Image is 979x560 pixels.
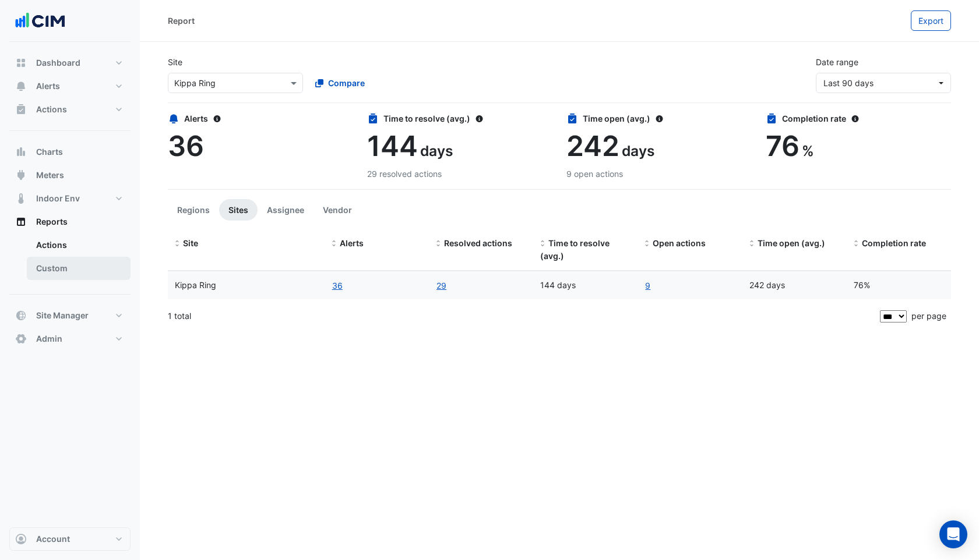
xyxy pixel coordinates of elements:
[9,233,131,285] div: Reports
[314,199,361,221] button: Vendor
[36,310,89,321] span: Site Manager
[653,238,706,248] span: Open actions
[15,80,27,92] app-icon: Alerts
[15,146,27,158] app-icon: Charts
[436,279,447,292] a: 29
[219,199,258,221] button: Sites
[802,142,814,160] span: %
[168,15,195,27] div: Report
[15,310,27,321] app-icon: Site Manager
[854,237,944,250] div: Completion (%) = Resolved Actions / (Resolved Actions + Open Actions)
[258,199,314,221] button: Assignee
[332,279,343,292] button: 36
[15,193,27,204] app-icon: Indoor Env
[175,280,216,290] span: Kippa Ring
[9,210,131,233] button: Reports
[420,142,453,160] span: days
[168,129,204,163] span: 36
[36,146,63,158] span: Charts
[36,333,62,345] span: Admin
[911,311,946,321] span: per page
[566,168,752,180] div: 9 open actions
[27,257,131,280] a: Custom
[15,216,27,228] app-icon: Reports
[9,327,131,350] button: Admin
[645,279,651,292] a: 9
[9,527,131,551] button: Account
[9,140,131,164] button: Charts
[854,279,944,292] div: 76%
[308,73,372,93] button: Compare
[328,77,365,89] span: Compare
[168,199,219,221] button: Regions
[27,233,131,257] a: Actions
[367,129,418,163] span: 144
[36,57,80,69] span: Dashboard
[766,129,800,163] span: 76
[939,520,967,548] div: Open Intercom Messenger
[15,57,27,69] app-icon: Dashboard
[862,238,926,248] span: Completion rate
[367,112,552,125] div: Time to resolve (avg.)
[9,51,131,75] button: Dashboard
[15,333,27,345] app-icon: Admin
[444,238,512,248] span: Resolved actions
[9,164,131,187] button: Meters
[622,142,654,160] span: days
[766,112,951,125] div: Completion rate
[823,78,874,88] span: 18 Jun 25 - 16 Sep 25
[340,238,364,248] span: Alerts
[540,279,631,292] div: 144 days
[36,80,60,92] span: Alerts
[15,104,27,115] app-icon: Actions
[9,304,131,327] button: Site Manager
[36,169,64,181] span: Meters
[15,169,27,181] app-icon: Meters
[367,168,552,180] div: 29 resolved actions
[36,193,80,204] span: Indoor Env
[183,238,198,248] span: Site
[168,56,182,68] label: Site
[758,238,825,248] span: Time open (avg.)
[168,112,353,125] div: Alerts
[566,129,619,163] span: 242
[9,75,131,98] button: Alerts
[749,279,840,292] div: 242 days
[36,216,68,228] span: Reports
[14,9,66,33] img: Company Logo
[911,10,951,31] button: Export
[816,56,858,68] label: Date range
[816,73,951,93] button: Last 90 days
[9,98,131,121] button: Actions
[540,238,610,261] span: Time to resolve (avg.)
[918,16,943,26] span: Export
[168,302,878,331] div: 1 total
[36,533,70,545] span: Account
[9,187,131,210] button: Indoor Env
[36,104,67,115] span: Actions
[566,112,752,125] div: Time open (avg.)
